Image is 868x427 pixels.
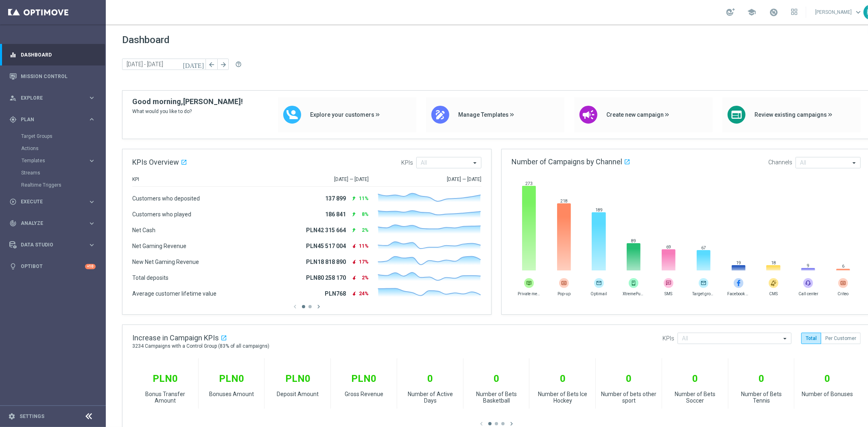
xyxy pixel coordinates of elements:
[21,170,85,176] a: Streams
[9,198,88,205] div: Execute
[21,179,105,191] div: Realtime Triggers
[88,115,96,123] i: keyboard_arrow_right
[88,241,96,249] i: keyboard_arrow_right
[21,44,96,65] a: Dashboard
[21,199,88,204] span: Execute
[9,198,17,205] i: play_circle_outline
[9,263,17,270] i: lightbulb
[9,116,88,123] div: Plan
[9,263,96,270] button: lightbulb Optibot +10
[9,51,17,59] i: equalizer
[9,94,17,102] i: person_search
[21,65,96,87] a: Mission Control
[21,221,88,226] span: Analyze
[21,96,88,100] span: Explore
[21,130,105,142] div: Target Groups
[9,73,96,80] button: Mission Control
[854,8,863,17] span: keyboard_arrow_down
[88,220,96,227] i: keyboard_arrow_right
[21,157,96,164] button: Templates keyboard_arrow_right
[9,220,17,227] i: track_changes
[21,256,85,277] a: Optibot
[9,116,96,123] button: gps_fixed Plan keyboard_arrow_right
[9,44,96,65] div: Dashboard
[9,52,96,58] button: equalizer Dashboard
[9,242,96,248] button: Data Studio keyboard_arrow_right
[21,117,88,122] span: Plan
[88,94,96,102] i: keyboard_arrow_right
[9,95,96,101] button: person_search Explore keyboard_arrow_right
[21,145,85,152] a: Actions
[22,158,88,163] div: Templates
[9,198,96,205] button: play_circle_outline Execute keyboard_arrow_right
[21,167,105,179] div: Streams
[21,182,85,188] a: Realtime Triggers
[20,414,44,419] a: Settings
[8,413,15,420] i: settings
[21,155,105,167] div: Templates
[21,242,88,247] span: Data Studio
[9,256,96,277] div: Optibot
[22,158,80,163] span: Templates
[9,220,96,227] button: track_changes Analyze keyboard_arrow_right
[9,94,88,102] div: Explore
[9,241,88,248] div: Data Studio
[814,6,864,18] a: [PERSON_NAME]keyboard_arrow_down
[9,116,17,123] i: gps_fixed
[9,65,96,87] div: Mission Control
[747,8,756,17] span: school
[9,220,88,227] div: Analyze
[21,142,105,155] div: Actions
[88,157,96,165] i: keyboard_arrow_right
[85,264,96,269] div: +10
[21,133,85,139] a: Target Groups
[88,198,96,206] i: keyboard_arrow_right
